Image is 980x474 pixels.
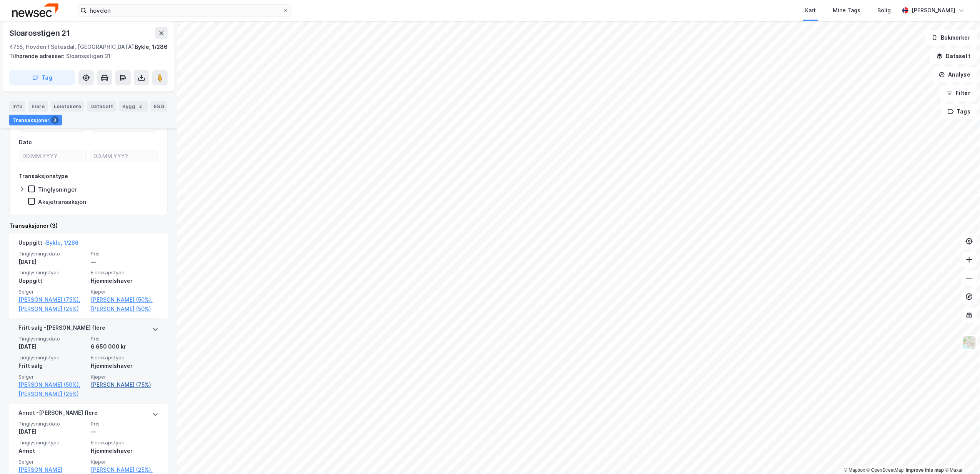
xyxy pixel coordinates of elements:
[19,150,87,162] input: DD.MM.YYYY
[9,115,62,125] div: Transaksjoner
[18,361,86,371] div: Fritt salg
[962,335,977,350] img: Z
[9,53,66,59] span: Tilhørende adresser:
[18,380,86,389] a: [PERSON_NAME] (50%),
[930,48,977,64] button: Datasett
[9,221,168,230] div: Transaksjoner (3)
[119,101,148,112] div: Bygg
[28,101,48,112] div: Eiere
[91,335,158,342] span: Pris
[941,104,977,119] button: Tags
[91,269,158,276] span: Eierskapstype
[932,67,977,82] button: Analyse
[9,42,134,52] div: 4755, Hovden I Setesdal, [GEOGRAPHIC_DATA]
[137,102,145,110] div: 2
[91,374,158,380] span: Kjøper
[18,439,86,446] span: Tinglysningstype
[18,289,86,295] span: Selger
[942,437,980,474] iframe: Chat Widget
[18,342,86,351] div: [DATE]
[18,446,86,456] div: Annet
[906,467,944,473] a: Improve this map
[91,304,158,314] a: [PERSON_NAME] (50%)
[18,335,86,342] span: Tinglysningsdato
[51,116,59,124] div: 3
[18,257,86,267] div: [DATE]
[18,421,86,427] span: Tinglysningsdato
[87,5,283,16] input: Søk på adresse, matrikkel, gårdeiere, leietakere eller personer
[91,459,158,465] span: Kjøper
[91,380,158,389] a: [PERSON_NAME] (75%)
[91,446,158,456] div: Hjemmelshaver
[805,6,816,15] div: Kart
[18,323,105,335] div: Fritt salg - [PERSON_NAME] flere
[19,138,32,147] div: Dato
[91,354,158,361] span: Eierskapstype
[38,198,86,205] div: Aksjetransaksjon
[18,276,86,285] div: Uoppgitt
[877,6,891,15] div: Bolig
[46,239,78,246] a: Bykle, 1/286
[87,101,116,112] div: Datasett
[90,150,158,162] input: DD.MM.YYYY
[18,269,86,276] span: Tinglysningstype
[91,295,158,304] a: [PERSON_NAME] (50%),
[135,42,168,52] div: Bykle, 1/286
[91,421,158,427] span: Pris
[91,250,158,257] span: Pris
[9,101,25,112] div: Info
[18,408,98,421] div: Annet - [PERSON_NAME] flere
[91,342,158,351] div: 6 650 000 kr
[18,427,86,436] div: [DATE]
[912,6,955,15] div: [PERSON_NAME]
[91,361,158,371] div: Hjemmelshaver
[91,289,158,295] span: Kjøper
[9,52,161,61] div: Sloarosstigen 31
[942,437,980,474] div: Kontrollprogram for chat
[91,276,158,285] div: Hjemmelshaver
[844,467,865,473] a: Mapbox
[833,6,860,15] div: Mine Tags
[91,257,158,267] div: —
[9,27,72,39] div: Sloarosstigen 21
[18,295,86,304] a: [PERSON_NAME] (75%),
[9,70,75,85] button: Tag
[18,304,86,314] a: [PERSON_NAME] (25%)
[18,389,86,399] a: [PERSON_NAME] (25%)
[18,238,78,250] div: Uoppgitt -
[940,85,977,101] button: Filter
[925,30,977,45] button: Bokmerker
[91,427,158,436] div: —
[51,101,84,112] div: Leietakere
[18,459,86,465] span: Selger
[19,172,68,181] div: Transaksjonstype
[91,439,158,446] span: Eierskapstype
[151,101,167,112] div: ESG
[867,467,904,473] a: OpenStreetMap
[38,186,77,193] div: Tinglysninger
[12,3,58,17] img: newsec-logo.f6e21ccffca1b3a03d2d.png
[18,374,86,380] span: Selger
[18,354,86,361] span: Tinglysningstype
[18,250,86,257] span: Tinglysningsdato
